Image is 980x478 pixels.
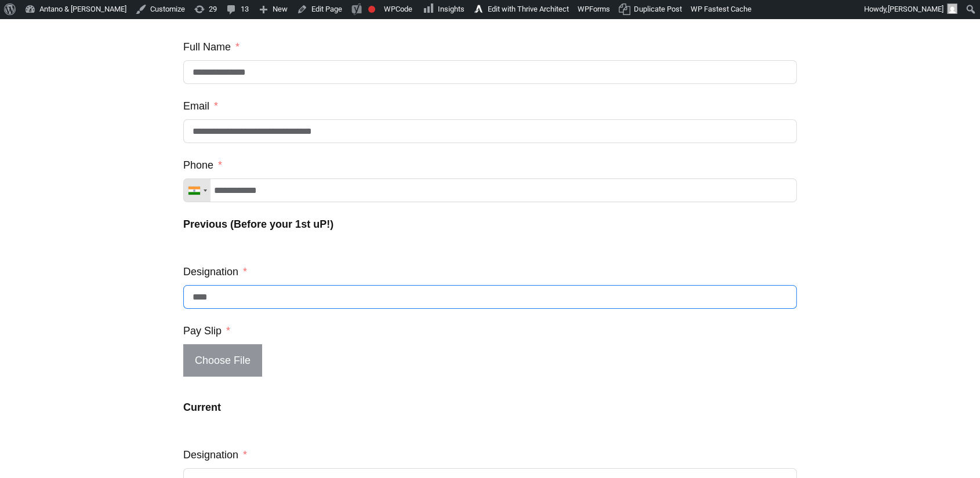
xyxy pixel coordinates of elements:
input: Phone [183,178,797,202]
div: Focus keyphrase not set [368,6,375,13]
input: Designation [183,285,797,309]
strong: Current [183,402,221,413]
label: Full Name [183,37,239,57]
label: Phone [183,155,222,176]
span: Insights [438,5,464,13]
strong: Previous (Before your 1st uP!) [183,218,333,230]
label: Email [183,96,218,116]
input: Email [183,119,797,143]
span: [PERSON_NAME] [888,5,943,13]
span: Choose File [183,344,262,377]
label: Designation [183,261,247,282]
label: Designation [183,444,247,465]
div: Telephone country code [184,179,210,202]
label: Pay Slip [183,320,230,341]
